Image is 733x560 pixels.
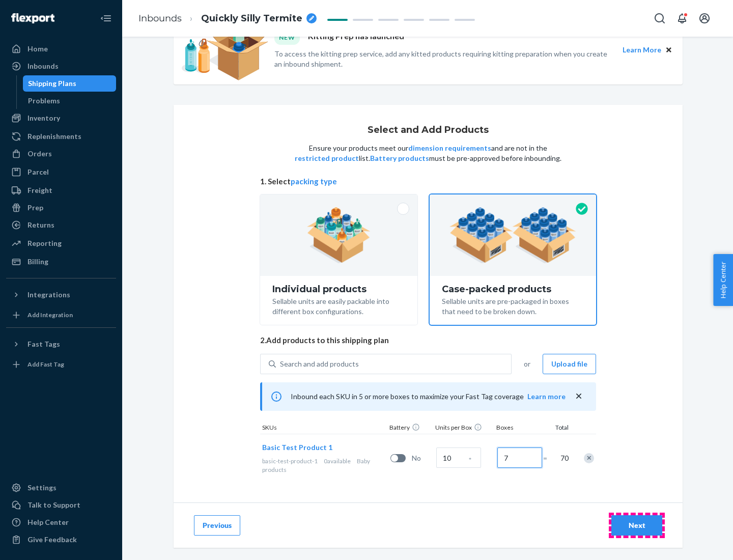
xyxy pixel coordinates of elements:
[6,235,116,251] a: Reporting
[274,31,300,44] div: NEW
[291,176,337,187] button: packing type
[262,457,318,465] span: basic-test-product-1
[27,61,59,71] div: Inbounds
[27,517,69,527] div: Help Center
[96,8,116,29] button: Close Navigation
[6,110,116,126] a: Inventory
[27,360,64,369] div: Add Fast Tag
[408,143,491,153] button: dimension requirements
[6,58,116,74] a: Inbounds
[262,442,332,453] button: Basic Test Product 1
[436,447,481,468] input: Case Quantity
[308,31,404,44] p: Kitting Prep has launched
[27,257,48,267] div: Billing
[324,457,351,465] span: 0 available
[524,359,530,369] span: or
[6,254,116,270] a: Billing
[494,423,545,434] div: Boxes
[545,423,571,434] div: Total
[584,453,594,463] div: Remove Item
[27,185,52,195] div: Freight
[558,453,569,463] span: 70
[672,8,692,29] button: Open notifications
[6,531,116,548] button: Give Feedback
[28,78,76,89] div: Shipping Plans
[6,200,116,216] a: Prep
[6,182,116,199] a: Freight
[294,143,562,163] p: Ensure your products meet our and are not in the list. must be pre-approved before inbounding.
[6,307,116,323] a: Add Integration
[6,287,116,303] button: Integrations
[260,423,387,434] div: SKUs
[260,382,596,411] div: Inbound each SKU in 5 or more boxes to maximize your Fast Tag coverage
[623,44,661,55] button: Learn More
[442,284,584,294] div: Case-packed products
[262,457,386,474] div: Baby products
[27,44,48,54] div: Home
[194,515,240,536] button: Previous
[11,13,54,23] img: Flexport logo
[272,284,405,294] div: Individual products
[713,254,733,306] button: Help Center
[497,447,542,468] input: Number of boxes
[201,12,302,25] span: Quickly Silly Termite
[6,41,116,57] a: Home
[543,354,596,374] button: Upload file
[274,49,613,69] p: To access the kitting prep service, add any kitted products requiring kitting preparation when yo...
[574,391,584,402] button: close
[663,44,674,55] button: Close
[307,207,371,263] img: individual-pack.facf35554cb0f1810c75b2bd6df2d64e.png
[6,217,116,233] a: Returns
[6,497,116,513] a: Talk to Support
[27,203,43,213] div: Prep
[280,359,359,369] div: Search and add products
[694,8,715,29] button: Open account menu
[130,4,325,34] ol: breadcrumbs
[260,335,596,346] span: 2. Add products to this shipping plan
[28,96,60,106] div: Problems
[262,443,332,452] span: Basic Test Product 1
[138,13,182,24] a: Inbounds
[27,535,77,545] div: Give Feedback
[620,520,654,530] div: Next
[543,453,553,463] span: =
[27,113,60,123] div: Inventory
[23,75,117,92] a: Shipping Plans
[527,391,566,402] button: Learn more
[27,167,49,177] div: Parcel
[611,515,662,536] button: Next
[449,207,576,263] img: case-pack.59cecea509d18c883b923b81aeac6d0b.png
[442,294,584,317] div: Sellable units are pre-packaged in boxes that need to be broken down.
[27,220,54,230] div: Returns
[6,356,116,373] a: Add Fast Tag
[27,311,73,319] div: Add Integration
[27,238,62,248] div: Reporting
[412,453,432,463] span: No
[6,146,116,162] a: Orders
[6,514,116,530] a: Help Center
[6,128,116,145] a: Replenishments
[6,480,116,496] a: Settings
[27,290,70,300] div: Integrations
[295,153,359,163] button: restricted product
[650,8,670,29] button: Open Search Box
[27,149,52,159] div: Orders
[6,336,116,352] button: Fast Tags
[433,423,494,434] div: Units per Box
[260,176,596,187] span: 1. Select
[23,93,117,109] a: Problems
[368,125,489,135] h1: Select and Add Products
[387,423,433,434] div: Battery
[27,500,80,510] div: Talk to Support
[27,339,60,349] div: Fast Tags
[6,164,116,180] a: Parcel
[27,483,57,493] div: Settings
[370,153,429,163] button: Battery products
[27,131,81,142] div: Replenishments
[272,294,405,317] div: Sellable units are easily packable into different box configurations.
